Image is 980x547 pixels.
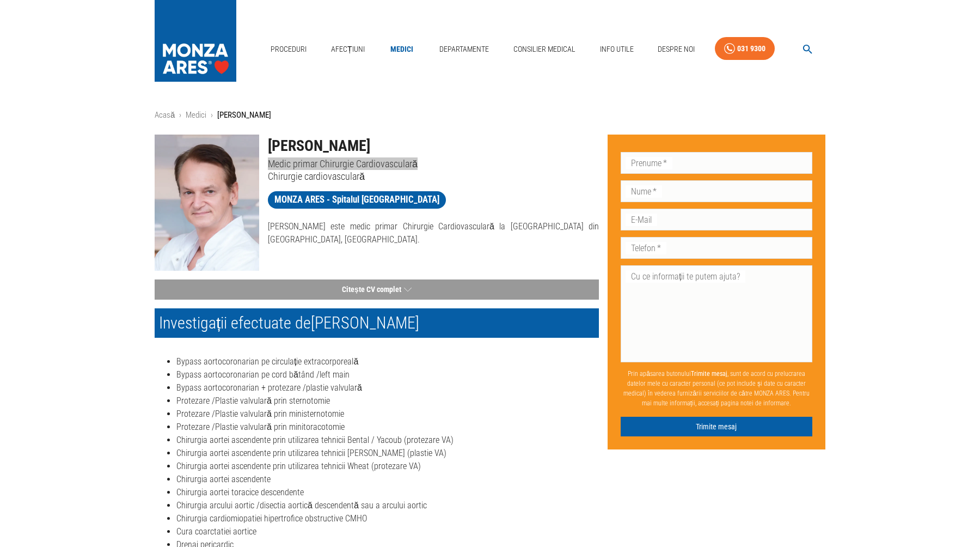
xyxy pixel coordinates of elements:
a: Afecțiuni [327,38,369,60]
div: 031 9300 [737,42,765,56]
li: Bypass aortocoronarian + protezare /plastie valvulară [176,381,599,394]
li: Protezare /Plastie valvulară prin minitoracotomie [176,421,599,434]
span: MONZA ARES - Spitalul [GEOGRAPHIC_DATA] [268,193,446,206]
img: Dr. Theodor Cebotaru [155,135,259,271]
a: 031 9300 [715,37,775,60]
a: MONZA ARES - Spitalul [GEOGRAPHIC_DATA] [268,191,446,209]
a: Medici [186,110,206,120]
li: Chirurgia aortei ascendente prin utilizarea tehnicii [PERSON_NAME] (plastie VA) [176,447,599,460]
a: Proceduri [266,38,311,60]
a: Acasă [155,110,175,120]
li: Protezare /Plastie valvulară prin sternotomie [176,394,599,408]
button: Citește CV complet [155,279,599,300]
p: Prin apăsarea butonului , sunt de acord cu prelucrarea datelor mele cu caracter personal (ce pot ... [621,364,812,412]
a: Info Utile [596,38,638,60]
h1: [PERSON_NAME] [268,135,599,157]
li: Chirurgia cardiomiopatiei hipertrofice obstructive CMHO [176,512,599,525]
p: Medic primar Chirurgie Cardiovasculară [268,157,599,170]
a: Medici [384,38,419,60]
a: Despre Noi [653,38,699,60]
li: Bypass aortocoronarian pe cord bătând /left main [176,368,599,381]
button: Trimite mesaj [621,417,812,437]
li: Bypass aortocoronarian pe circulație extracorporeală [176,355,599,368]
li: › [211,109,213,121]
li: Chirurgia aortei toracice descendente [176,486,599,499]
b: Trimite mesaj [691,370,727,378]
p: [PERSON_NAME] este medic primar Chirurgie Cardiovasculară la [GEOGRAPHIC_DATA] din [GEOGRAPHIC_DA... [268,220,599,246]
li: Cura coarctatiei aortice [176,525,599,538]
li: › [179,109,181,121]
li: Chirurgia aortei ascendente [176,473,599,486]
p: [PERSON_NAME] [217,109,271,121]
li: Chirurgia aortei ascendente prin utilizarea tehnicii Wheat (protezare VA) [176,460,599,473]
a: Departamente [435,38,493,60]
nav: breadcrumb [155,109,825,121]
li: Chirurgia aortei ascendente prin utilizarea tehnicii Bental / Yacoub (protezare VA) [176,434,599,447]
h2: Investigații efectuate de [PERSON_NAME] [155,308,599,338]
li: Protezare /Plastie valvulară prin ministernotomie [176,408,599,421]
p: Chirurgie cardiovasculară [268,170,599,183]
a: Consilier Medical [509,38,580,60]
li: Chirurgia arcului aortic /disectia aortică descendentă sau a arcului aortic [176,499,599,512]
